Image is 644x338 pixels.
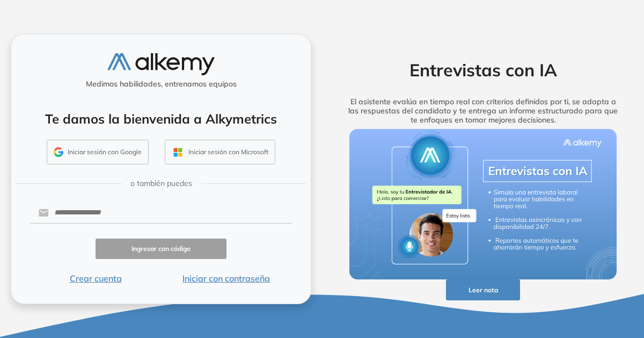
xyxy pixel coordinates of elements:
[349,129,617,279] img: img-more-info
[172,146,184,159] img: OUTLOOK_ICON
[165,140,275,164] button: Iniciar sesión con Microsoft
[25,111,297,127] h4: Te damos la bienvenida a Alkymetrics
[446,279,521,300] button: Leer nota
[161,272,292,285] button: Iniciar con contraseña
[30,272,161,285] button: Crear cuenta
[54,147,63,157] img: GMAIL_ICON
[96,239,226,260] button: Ingresar con código
[47,140,149,164] button: Iniciar sesión con Google
[334,60,632,80] h2: Entrevistas con IA
[334,97,632,124] h5: El asistente evalúa en tiempo real con criterios definidos por ti, se adapta a las respuestas del...
[451,213,644,338] div: Widget de chat
[107,53,215,75] img: logo-alkemy
[16,80,306,89] h5: Medimos habilidades, entrenamos equipos
[451,213,644,338] iframe: Chat Widget
[130,178,192,189] span: o también puedes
